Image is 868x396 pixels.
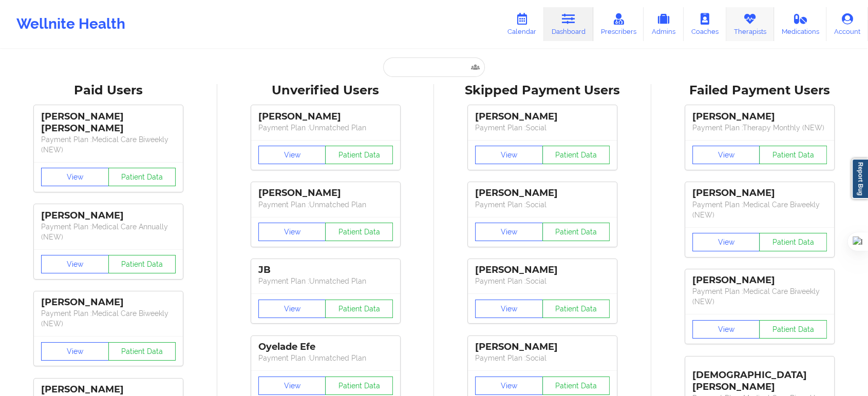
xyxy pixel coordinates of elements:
button: View [475,300,543,318]
button: View [41,342,109,361]
button: Patient Data [325,223,393,241]
button: Patient Data [542,223,610,241]
div: [PERSON_NAME] [475,111,610,123]
button: View [692,233,760,251]
div: [PERSON_NAME] [475,341,610,353]
a: Medications [774,7,827,41]
div: JB [258,264,393,276]
button: View [692,320,760,339]
div: [DEMOGRAPHIC_DATA][PERSON_NAME] [692,362,827,393]
button: Patient Data [108,255,176,273]
button: View [41,168,109,186]
p: Payment Plan : Therapy Monthly (NEW) [692,123,827,133]
div: [PERSON_NAME] [692,187,827,199]
a: Therapists [726,7,774,41]
button: Patient Data [108,168,176,186]
button: Patient Data [759,233,827,251]
a: Dashboard [544,7,593,41]
a: Admins [644,7,684,41]
p: Payment Plan : Medical Care Annually (NEW) [41,222,176,242]
div: Paid Users [7,83,210,98]
button: Patient Data [542,377,610,395]
button: Patient Data [759,146,827,164]
div: Oyelade Efe [258,341,393,353]
button: Patient Data [325,377,393,395]
div: [PERSON_NAME] [41,210,176,222]
p: Payment Plan : Social [475,276,610,286]
div: [PERSON_NAME] [475,187,610,199]
p: Payment Plan : Medical Care Biweekly (NEW) [41,308,176,329]
a: Prescribers [593,7,644,41]
button: View [475,146,543,164]
button: View [258,300,326,318]
a: Calendar [500,7,544,41]
button: Patient Data [325,146,393,164]
button: Patient Data [108,342,176,361]
p: Payment Plan : Medical Care Biweekly (NEW) [692,200,827,220]
div: Failed Payment Users [658,83,861,98]
p: Payment Plan : Unmatched Plan [258,353,393,363]
div: [PERSON_NAME] [692,274,827,286]
div: [PERSON_NAME] [41,296,176,308]
p: Payment Plan : Unmatched Plan [258,276,393,286]
button: Patient Data [542,146,610,164]
button: Patient Data [542,300,610,318]
div: Unverified Users [224,83,427,98]
p: Payment Plan : Medical Care Biweekly (NEW) [41,134,176,155]
p: Payment Plan : Social [475,353,610,363]
a: Account [826,7,868,41]
button: View [41,255,109,273]
p: Payment Plan : Social [475,123,610,133]
div: [PERSON_NAME] [692,111,827,123]
p: Payment Plan : Unmatched Plan [258,123,393,133]
button: View [475,377,543,395]
div: Skipped Payment Users [441,83,644,98]
div: [PERSON_NAME] [258,111,393,123]
div: [PERSON_NAME] [475,264,610,276]
button: View [475,223,543,241]
p: Payment Plan : Social [475,200,610,210]
div: [PERSON_NAME] [258,187,393,199]
p: Payment Plan : Medical Care Biweekly (NEW) [692,286,827,307]
button: Patient Data [325,300,393,318]
div: [PERSON_NAME] [41,384,176,395]
button: Patient Data [759,320,827,339]
button: View [258,223,326,241]
button: View [692,146,760,164]
a: Report Bug [852,159,868,199]
button: View [258,146,326,164]
a: Coaches [684,7,726,41]
p: Payment Plan : Unmatched Plan [258,200,393,210]
button: View [258,377,326,395]
div: [PERSON_NAME] [PERSON_NAME] [41,111,176,134]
